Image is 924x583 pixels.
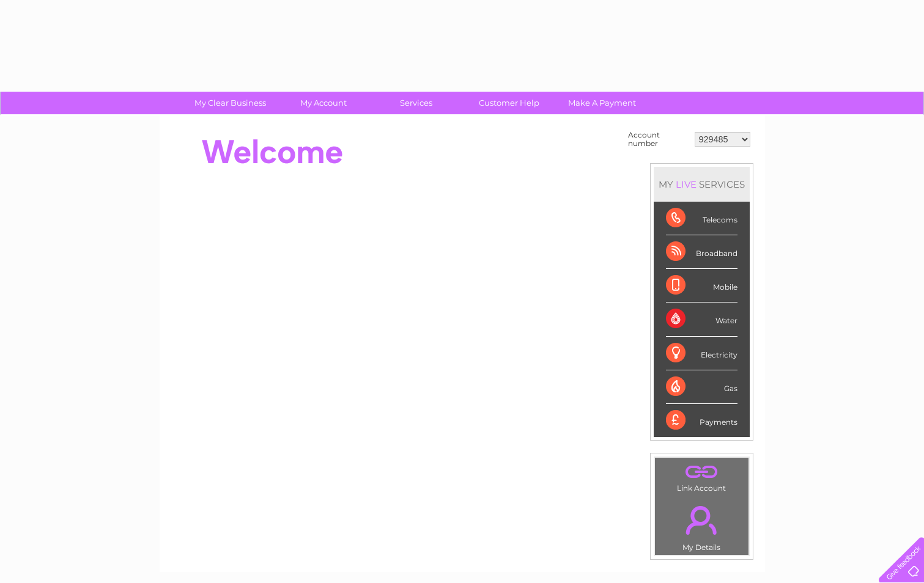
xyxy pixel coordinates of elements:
a: My Clear Business [180,92,281,114]
div: Mobile [666,269,737,302]
td: Account number [625,128,692,151]
td: Link Account [654,457,749,496]
a: My Account [273,92,374,114]
div: MY SERVICES [654,167,750,202]
div: Gas [666,370,737,404]
a: . [658,499,745,541]
a: Make A Payment [552,92,652,114]
div: Broadband [666,235,737,269]
div: LIVE [673,178,699,190]
div: Water [666,302,737,336]
div: Electricity [666,337,737,370]
td: My Details [654,496,749,555]
div: Payments [666,404,737,437]
div: Telecoms [666,202,737,235]
a: . [658,461,745,482]
a: Customer Help [459,92,560,114]
a: Services [366,92,467,114]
